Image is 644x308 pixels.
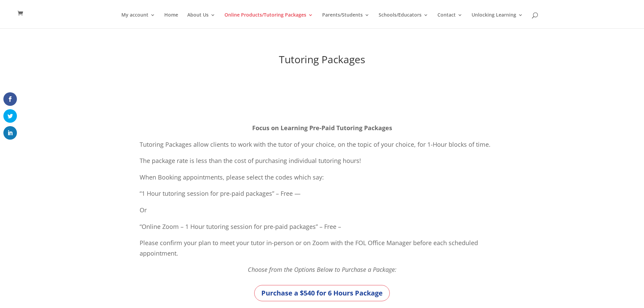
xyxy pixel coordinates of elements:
[121,13,155,28] a: My account
[254,285,390,301] a: Purchase a $540 for 6 Hours Package
[379,13,428,28] a: Schools/Educators
[140,238,505,264] p: Please confirm your plan to meet your tutor in-person or on Zoom with the FOL Office Manager befo...
[140,139,505,156] p: Tutoring Packages allow clients to work with the tutor of your choice, on the topic of your choic...
[140,54,505,68] h1: Tutoring Packages
[252,124,392,132] strong: Focus on Learning Pre-Paid Tutoring Packages
[187,13,215,28] a: About Us
[248,265,397,274] em: Choose from the Options Below to Purchase a Package:
[140,172,505,189] p: When Booking appointments, please select the codes which say:
[140,188,505,205] p: “1 Hour tutoring session for pre-paid packages” – Free —
[224,13,313,28] a: Online Products/Tutoring Packages
[140,156,505,172] p: The package rate is less than the cost of purchasing individual tutoring hours!
[164,13,178,28] a: Home
[437,13,462,28] a: Contact
[472,13,523,28] a: Unlocking Learning
[322,13,369,28] a: Parents/Students
[140,221,505,238] p: “Online Zoom – 1 Hour tutoring session for pre-paid packages” – Free –
[140,205,505,221] p: Or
